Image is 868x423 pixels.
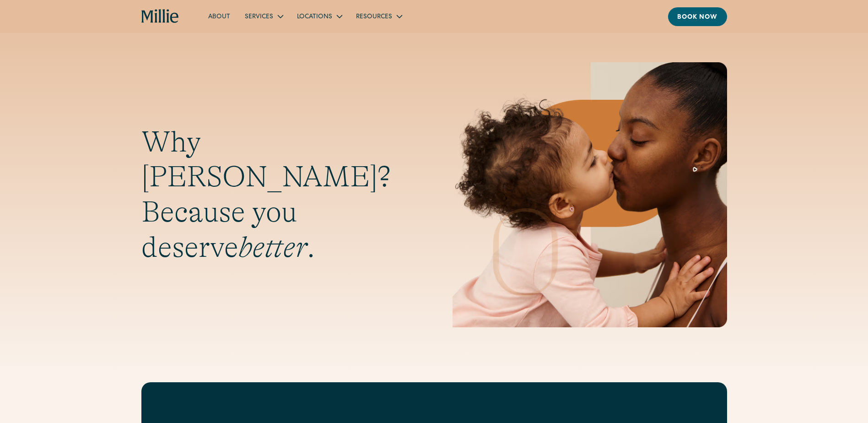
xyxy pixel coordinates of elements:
[245,12,273,22] div: Services
[453,62,727,327] img: Mother and baby sharing a kiss, highlighting the emotional bond and nurturing care at the heart o...
[677,13,718,22] div: Book now
[356,12,392,22] div: Resources
[141,125,416,265] h1: Why [PERSON_NAME]? Because you deserve .
[297,12,332,22] div: Locations
[237,9,290,24] div: Services
[201,9,237,24] a: About
[290,9,349,24] div: Locations
[349,9,409,24] div: Resources
[238,231,307,264] em: better
[668,7,727,26] a: Book now
[141,9,179,24] a: home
